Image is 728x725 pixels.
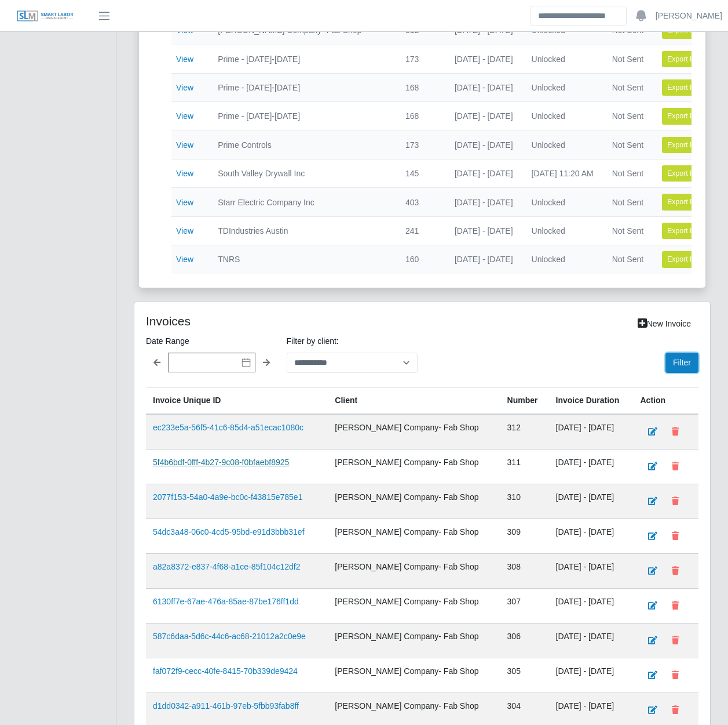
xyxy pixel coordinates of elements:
a: 587c6daa-5d6c-44c6-ac68-21012a2c0e9e [153,632,306,641]
td: [PERSON_NAME] Company- Fab Shop [328,623,500,658]
td: Prime Controls [208,130,396,159]
td: [DATE] - [DATE] [549,484,634,519]
td: [DATE] - [DATE] [445,188,522,216]
td: Not Sent [603,159,653,188]
td: [DATE] - [DATE] [549,449,634,484]
button: Export Invoice [662,79,718,96]
td: 305 [500,658,549,693]
td: 145 [396,159,445,188]
td: 311 [500,449,549,484]
td: Prime - [DATE]-[DATE] [208,73,396,101]
a: 5f4b6bdf-0fff-4b27-9c08-f0bfaebf8925 [153,458,289,467]
a: View [176,111,193,121]
th: Invoice Duration [549,387,634,414]
td: [DATE] - [DATE] [445,245,522,274]
td: Not Sent [603,245,653,274]
td: 168 [396,102,445,130]
td: Prime - [DATE]-[DATE] [208,45,396,73]
td: [DATE] - [DATE] [549,414,634,449]
a: View [176,255,193,264]
label: Filter by client: [287,334,418,348]
td: Unlocked [522,188,603,216]
td: [PERSON_NAME] Company- Fab Shop [328,449,500,484]
button: Filter [665,353,698,373]
td: Prime - [DATE]-[DATE] [208,102,396,130]
a: View [176,226,193,235]
a: a82a8372-e837-4f68-a1ce-85f104c12df2 [153,562,301,571]
td: Not Sent [603,45,653,73]
button: Export Invoice [662,108,718,124]
td: Unlocked [522,102,603,130]
a: View [176,55,193,64]
label: Date Range [146,334,277,348]
a: ec233e5a-56f5-41c6-85d4-a51ecac1080c [153,423,303,432]
td: Starr Electric Company Inc [208,188,396,216]
td: Unlocked [522,216,603,245]
button: Export Invoice [662,251,718,267]
td: [DATE] - [DATE] [549,658,634,693]
td: Not Sent [603,102,653,130]
td: [PERSON_NAME] Company- Fab Shop [328,553,500,588]
a: View [176,83,193,92]
th: Invoice Unique ID [146,387,328,414]
td: 308 [500,553,549,588]
a: [PERSON_NAME] [656,10,722,22]
td: Not Sent [603,73,653,101]
td: South Valley Drywall Inc [208,159,396,188]
td: [DATE] - [DATE] [549,623,634,658]
td: [DATE] - [DATE] [445,45,522,73]
button: Export Invoice [662,51,718,67]
td: 312 [500,414,549,449]
td: [PERSON_NAME] Company- Fab Shop [328,414,500,449]
td: Not Sent [603,188,653,216]
button: Export Invoice [662,165,718,182]
a: 6130ff7e-67ae-476a-85ae-87be176ff1dd [153,597,299,606]
a: View [176,198,193,207]
a: 54dc3a48-06c0-4cd5-95bd-e91d3bbb31ef [153,527,305,536]
td: [DATE] - [DATE] [445,102,522,130]
td: 173 [396,45,445,73]
td: [PERSON_NAME] Company- Fab Shop [328,588,500,623]
td: Unlocked [522,45,603,73]
td: [DATE] - [DATE] [445,130,522,159]
th: Client [328,387,500,414]
h4: Invoices [146,314,366,328]
td: Not Sent [603,130,653,159]
td: [PERSON_NAME] Company- Fab Shop [328,484,500,519]
td: 309 [500,519,549,553]
td: 310 [500,484,549,519]
th: Number [500,387,549,414]
a: faf072f9-cecc-40fe-8415-70b339de9424 [153,666,298,676]
td: Not Sent [603,216,653,245]
input: Search [531,6,627,26]
td: [DATE] - [DATE] [445,216,522,245]
td: [PERSON_NAME] Company- Fab Shop [328,519,500,553]
td: Unlocked [522,130,603,159]
td: 168 [396,73,445,101]
button: Export Invoice [662,137,718,153]
td: TDIndustries Austin [208,216,396,245]
button: Export Invoice [662,194,718,210]
td: [DATE] - [DATE] [445,159,522,188]
td: [DATE] 11:20 AM [522,159,603,188]
td: Unlocked [522,73,603,101]
a: d1dd0342-a911-461b-97eb-5fbb93fab8ff [153,701,299,710]
td: 241 [396,216,445,245]
td: 173 [396,130,445,159]
td: 307 [500,588,549,623]
td: 160 [396,245,445,274]
a: View [176,169,193,178]
td: [DATE] - [DATE] [549,588,634,623]
a: New Invoice [630,314,698,334]
td: [DATE] - [DATE] [549,553,634,588]
td: 306 [500,623,549,658]
td: Unlocked [522,245,603,274]
td: [DATE] - [DATE] [445,73,522,101]
th: Action [634,387,699,414]
td: TNRS [208,245,396,274]
td: 403 [396,188,445,216]
button: Export Invoice [662,223,718,239]
a: View [176,140,193,150]
td: [PERSON_NAME] Company- Fab Shop [328,658,500,693]
a: 2077f153-54a0-4a9e-bc0c-f43815e785e1 [153,492,302,502]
